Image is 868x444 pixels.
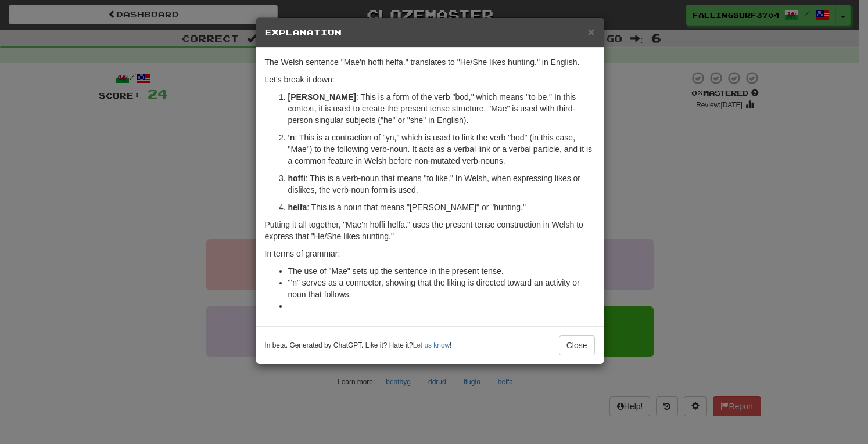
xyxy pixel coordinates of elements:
h5: Explanation [265,27,595,38]
p: : This is a contraction of "yn," which is used to link the verb "bod" (in this case, "Mae") to th... [288,132,595,167]
p: In terms of grammar: [265,248,595,259]
span: × [587,25,594,38]
li: "'n" serves as a connector, showing that the liking is directed toward an activity or noun that f... [288,277,595,300]
strong: helfa [288,203,307,212]
a: Let us know [413,341,450,349]
p: : This is a form of the verb "bod," which means "to be." In this context, it is used to create th... [288,91,595,126]
p: Let's break it down: [265,74,595,85]
p: : This is a noun that means "[PERSON_NAME]" or "hunting." [288,201,595,213]
strong: [PERSON_NAME] [288,92,356,102]
small: In beta. Generated by ChatGPT. Like it? Hate it? ! [265,341,452,351]
strong: 'n [288,133,295,142]
p: The Welsh sentence "Mae'n hoffi helfa." translates to "He/She likes hunting." in English. [265,56,595,68]
strong: hoffi [288,174,306,183]
p: Putting it all together, "Mae'n hoffi helfa." uses the present tense construction in Welsh to exp... [265,219,595,242]
button: Close [559,335,595,355]
button: Close [587,26,594,38]
p: : This is a verb-noun that means "to like." In Welsh, when expressing likes or dislikes, the verb... [288,172,595,196]
li: The use of "Mae" sets up the sentence in the present tense. [288,265,595,277]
